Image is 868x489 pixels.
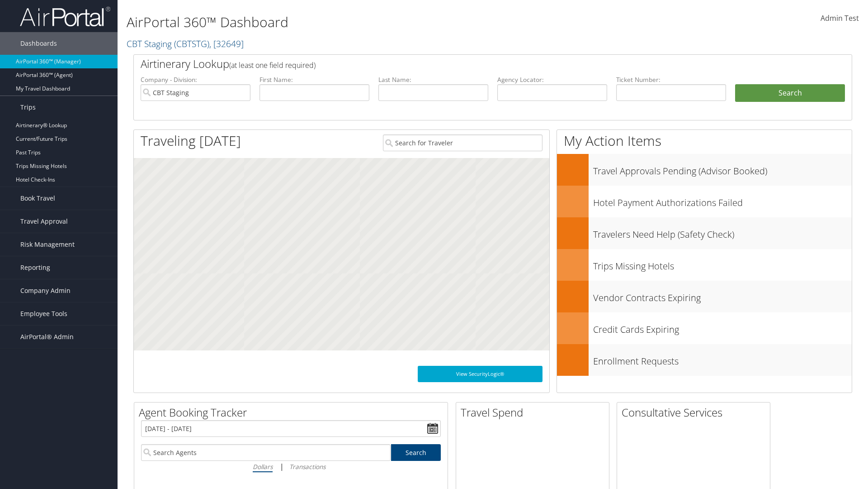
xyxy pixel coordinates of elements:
[557,186,852,217] a: Hotel Payment Authorizations Failed
[20,279,71,302] span: Company Admin
[209,38,244,50] span: , [ 32649 ]
[259,75,369,84] label: First Name:
[593,224,852,241] h3: Travelers Need Help (Safety Check)
[141,75,250,84] label: Company - Division:
[253,462,273,471] i: Dollars
[557,217,852,249] a: Travelers Need Help (Safety Check)
[141,56,785,72] h2: Airtinerary Lookup
[139,405,448,420] h2: Agent Booking Tracker
[127,38,244,50] a: CBT Staging
[622,405,770,420] h2: Consultative Services
[141,444,391,461] input: Search Agents
[20,210,68,233] span: Travel Approval
[141,131,241,150] h1: Traveling [DATE]
[557,344,852,376] a: Enrollment Requests
[383,134,542,151] input: Search for Traveler
[20,187,55,210] span: Book Travel
[497,75,607,84] label: Agency Locator:
[821,13,859,23] span: Admin Test
[593,350,852,368] h3: Enrollment Requests
[20,302,67,325] span: Employee Tools
[557,312,852,344] a: Credit Cards Expiring
[821,5,859,33] a: Admin Test
[593,319,852,336] h3: Credit Cards Expiring
[557,131,852,150] h1: My Action Items
[20,32,57,55] span: Dashboards
[127,13,615,32] h1: AirPortal 360™ Dashboard
[391,444,441,461] a: Search
[174,38,209,50] span: ( CBTSTG )
[735,84,845,102] button: Search
[593,287,852,304] h3: Vendor Contracts Expiring
[20,6,110,27] img: airportal-logo.png
[20,233,75,256] span: Risk Management
[557,281,852,312] a: Vendor Contracts Expiring
[229,60,316,70] span: (at least one field required)
[461,405,609,420] h2: Travel Spend
[593,160,852,177] h3: Travel Approvals Pending (Advisor Booked)
[557,154,852,186] a: Travel Approvals Pending (Advisor Booked)
[418,366,542,382] a: View SecurityLogic®
[616,75,726,84] label: Ticket Number:
[289,462,325,471] i: Transactions
[141,461,441,472] div: |
[20,326,74,348] span: AirPortal® Admin
[20,96,36,119] span: Trips
[593,192,852,209] h3: Hotel Payment Authorizations Failed
[378,75,488,84] label: Last Name:
[593,255,852,273] h3: Trips Missing Hotels
[557,249,852,281] a: Trips Missing Hotels
[20,256,50,279] span: Reporting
